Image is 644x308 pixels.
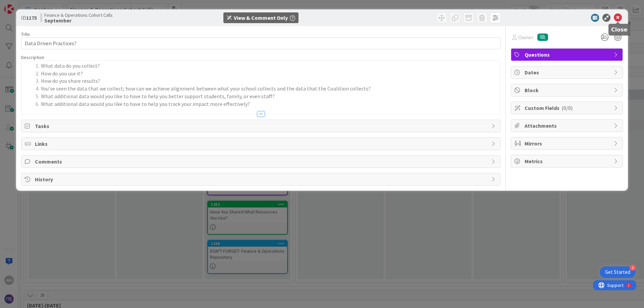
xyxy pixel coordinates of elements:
span: Custom Fields [525,104,610,112]
span: You’ve seen the data that we collect; how can we achieve alignment between what your school colle... [41,85,371,92]
span: ID [21,14,37,22]
span: Finance & Operations Cohort Calls [44,12,113,18]
span: Links [35,140,488,148]
span: Comments [35,158,488,166]
span: History [35,175,488,183]
div: View & Comment Only [234,14,288,22]
span: Questions [525,51,610,59]
div: Get Started [605,269,630,275]
span: How do you share results? [41,77,100,84]
h5: Close [611,26,628,33]
input: type card name here... [21,37,500,49]
span: Dates [525,68,610,76]
label: Title [21,31,30,37]
span: How do you use it? [41,70,83,77]
b: 1175 [26,14,37,21]
span: Owner [518,33,533,41]
div: Open Get Started checklist, remaining modules: 4 [600,266,636,278]
span: What data do you collect? [41,62,100,69]
span: Metrics [525,157,610,165]
span: Block [525,86,610,94]
span: Attachments [525,122,610,130]
span: Support [14,1,31,9]
div: 4 [630,265,636,271]
b: September [44,18,113,23]
span: Tasks [35,122,488,130]
span: ( 0/0 ) [561,105,573,111]
span: Mirrors [525,139,610,147]
span: What additional data would you like to have to help you track your impact more effectively? [41,101,250,107]
span: Description [21,54,44,60]
span: What additional data would you like to have to help you better support students, family, or even ... [41,93,275,100]
div: 1 [35,3,37,8]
